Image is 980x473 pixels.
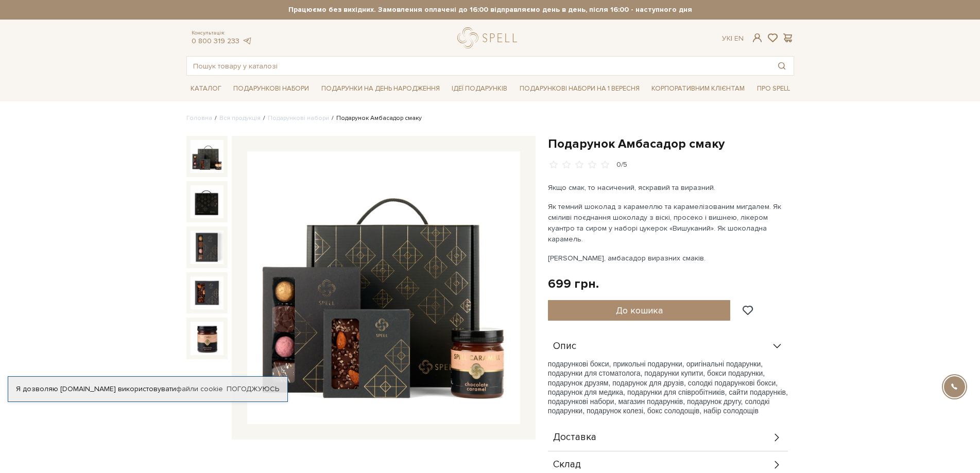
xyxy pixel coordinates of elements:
p: Як темний шоколад з карамеллю та карамелізованим мигдалем. Як сміливі поєднання шоколаду з віскі,... [548,201,789,244]
a: 0 800 319 233 [192,37,239,45]
span: | [731,34,732,43]
a: Головна [186,114,212,122]
img: Подарунок Амбасадор смаку [191,231,223,264]
span: Склад [553,460,581,469]
img: Подарунок Амбасадор смаку [247,151,520,424]
div: Ук [722,34,744,43]
img: Подарунок Амбасадор смаку [191,322,223,355]
div: 0/5 [616,160,627,170]
a: Подарункові набори на 1 Вересня [515,80,644,97]
span: До кошика [616,305,663,316]
p: [PERSON_NAME], амбасадор виразних смаків. [548,253,789,264]
input: Пошук товару у каталозі [187,57,770,75]
img: Подарунок Амбасадор смаку [191,276,223,309]
span: подарункові бокси, прикольні подарунки, оригінальні подарунки, подарунки для стоматолога, подарун... [548,360,788,415]
h1: Подарунок Амбасадор смаку [548,136,794,152]
button: До кошика [548,300,731,321]
a: Подарункові набори [229,81,313,97]
a: En [734,34,744,43]
button: Пошук товару у каталозі [770,57,794,75]
a: Вся продукція [219,114,261,122]
img: Подарунок Амбасадор смаку [191,140,223,173]
div: Я дозволяю [DOMAIN_NAME] використовувати [8,384,287,394]
a: Про Spell [753,81,794,97]
a: telegram [242,37,252,45]
a: Подарункові набори [268,114,329,122]
span: Опис [553,342,576,351]
a: Подарунки на День народження [317,81,444,97]
span: Консультація: [192,30,252,37]
p: Якщо смак, то насичений, яскравий та виразний. [548,182,789,193]
a: Погоджуюсь [227,384,279,394]
a: Ідеї подарунків [448,81,511,97]
a: Корпоративним клієнтам [647,80,749,97]
div: 699 грн. [548,276,599,292]
a: logo [457,27,522,48]
span: Доставка [553,433,596,442]
strong: Працюємо без вихідних. Замовлення оплачені до 16:00 відправляємо день в день, після 16:00 - насту... [186,5,794,14]
a: Каталог [186,81,226,97]
a: файли cookie [176,384,223,393]
li: Подарунок Амбасадор смаку [329,114,422,123]
img: Подарунок Амбасадор смаку [191,185,223,218]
